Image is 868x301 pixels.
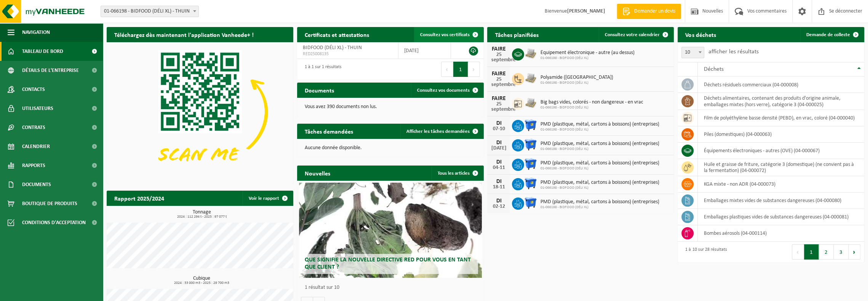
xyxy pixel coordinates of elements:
[492,46,506,52] font: FAIRE
[22,106,53,111] font: Utilisateurs
[634,8,675,14] font: Demander un devis
[495,32,538,38] font: Tâches planifiées
[491,145,506,151] font: [DATE]
[849,244,860,260] button: Next
[540,205,588,209] font: 01-066198 - BIDFOOD (DÉLI XL)
[404,48,419,54] font: [DATE]
[540,147,588,151] font: 01-066198 - BIDFOOD (DÉLI XL)
[703,96,840,107] font: déchets alimentaires, contenant des produits d'origine animale, emballages mixtes (hors verre), c...
[193,209,211,215] font: Tonnage
[703,162,854,174] font: Huile et graisse de friture, catégorie 3 (domestique) (ne convient pas à la fermentation) (04-000...
[299,183,482,278] a: Que signifie la nouvelle directive RED pour vous en tant que client ?
[114,196,164,202] font: Rapport 2025/2024
[492,96,506,102] font: FAIRE
[174,281,229,285] font: 2024 : 33 000 m3 - 2025 : 29 700 m3
[22,49,63,54] font: Tableau de bord
[441,62,453,77] button: Previous
[685,32,716,38] font: Vos déchets
[305,88,334,94] font: Documents
[22,182,51,188] font: Documents
[703,182,775,187] font: KGA mixte - non ADR (04-000073)
[829,8,862,14] font: Se déconnecter
[703,214,848,220] font: emballages plastiques vides de substances dangereuses (04-000081)
[496,198,501,204] font: DI
[496,178,501,185] font: DI
[681,47,704,58] span: 10
[524,138,537,151] img: WB-1100-HPE-BE-01
[703,148,819,154] font: équipements électroniques - autres (OVE) (04-000067)
[804,244,819,260] button: 1
[524,119,537,132] img: WB-1100-HPE-BE-01
[540,75,613,80] font: Polyamide ([GEOGRAPHIC_DATA])
[540,180,659,185] font: PMD (plastique, métal, cartons à boissons) (entreprises)
[703,132,771,137] font: piles (domestiques) (04-000063)
[22,30,50,35] font: Navigation
[107,42,293,182] img: Téléchargez l'application VHEPlus
[249,196,279,201] font: Voir le rapport
[685,49,690,55] font: 10
[540,81,588,85] font: 01-066198 - BIDFOOD (DÉLI XL)
[22,87,45,92] font: Contacts
[400,124,483,139] a: Afficher les tâches demandées
[806,32,850,37] font: Demande de collecte
[305,129,353,135] font: Tâches demandées
[540,56,588,60] font: 01-066198 - BIDFOOD (DÉLI XL)
[540,127,588,132] font: 01-066198 - BIDFOOD (DÉLI XL)
[22,144,50,150] font: Calendrier
[567,8,605,14] font: [PERSON_NAME]
[305,257,471,270] font: Que signifie la nouvelle directive RED pour vous en tant que client ?
[599,27,673,42] a: Consultez votre calendrier
[492,184,505,190] font: 18-11
[491,52,515,63] font: 25 septembre
[617,4,681,19] a: Demander un devis
[682,47,704,58] span: 10
[411,83,483,98] a: Consultez vos documents
[303,52,329,56] font: RED25008135
[540,186,588,190] font: 01-066198 - BIDFOOD (DÉLI XL)
[685,247,727,252] font: 1 à 10 sur 28 résultats
[305,145,362,151] font: Aucune donnée disponible.
[468,62,480,77] button: Next
[406,129,470,134] font: Afficher les tâches demandées
[545,8,567,14] font: Bienvenue
[104,8,190,14] font: 01-066198 - BIDFOOD (DÉLI XL) - THUIN
[305,285,339,290] font: 1 résultat sur 10
[540,121,659,127] font: PMD (plastique, métal, cartons à boissons) (entreprises)
[305,171,330,177] font: Nouvelles
[540,160,659,166] font: PMD (plastique, métal, cartons à boissons) (entreprises)
[524,158,537,170] img: WB-1100-HPE-BE-01
[834,244,849,260] button: 3
[524,97,537,110] img: LP-PA-00000-WDN-11
[708,49,758,55] font: afficher les résultats
[540,166,588,170] font: 01-066198 - BIDFOOD (DÉLI XL)
[524,72,537,85] img: LP-PA-00000-WDN-11
[800,27,863,42] a: Demande de collecte
[22,220,86,226] font: Conditions d'acceptation
[22,163,45,169] font: Rapports
[491,101,515,112] font: 25 septembre
[101,6,198,17] span: 01-066198 - BIDFOOD (DÉLI XL) - THUIN
[101,6,199,17] span: 01-066198 - BIDFOOD (DÉLI XL) - THUIN
[492,204,505,209] font: 02-12
[524,196,537,209] img: WB-1100-HPE-BE-01
[22,201,77,207] font: Boutique de produits
[496,120,501,126] font: DI
[492,126,505,132] font: 07-10
[540,141,659,147] font: PMD (plastique, métal, cartons à boissons) (entreprises)
[417,88,470,93] font: Consultez vos documents
[305,65,342,69] font: 1 à 1 sur 1 résultats
[819,244,834,260] button: 2
[496,140,501,146] font: DI
[114,32,254,38] font: Téléchargez dès maintenant l'application Vanheede+ !
[540,199,659,205] font: PMD (plastique, métal, cartons à boissons) (entreprises)
[492,71,506,77] font: FAIRE
[492,165,505,170] font: 04-11
[193,276,210,281] font: Cubique
[177,215,227,219] font: 2024 : 112 294 t - 2025 : 97 077 t
[243,191,293,206] a: Voir le rapport
[420,32,470,37] font: Consultez vos certificats
[305,32,369,38] font: Certificats et attestations
[540,99,643,105] font: Big bags vides, colorés - non dangereux - en vrac
[438,171,470,176] font: Tous les articles
[703,231,766,236] font: bombes aérosols (04-000114)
